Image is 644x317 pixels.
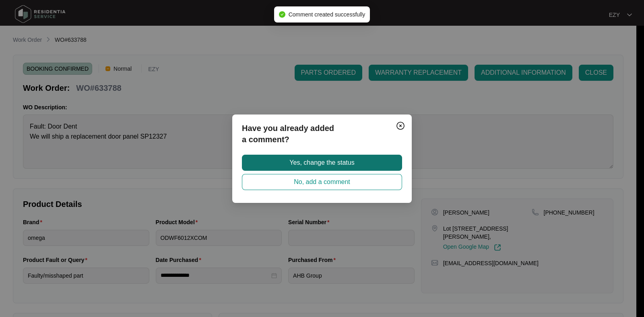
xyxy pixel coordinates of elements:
[242,134,402,145] p: a comment?
[279,11,285,18] span: check-circle
[242,174,402,190] button: No, add a comment
[294,177,350,187] span: No, add a comment
[289,11,365,18] span: Comment created successfully
[242,123,402,134] p: Have you already added
[242,155,402,171] button: Yes, change the status
[394,119,407,132] button: Close
[289,158,354,168] span: Yes, change the status
[396,121,405,131] img: closeCircle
